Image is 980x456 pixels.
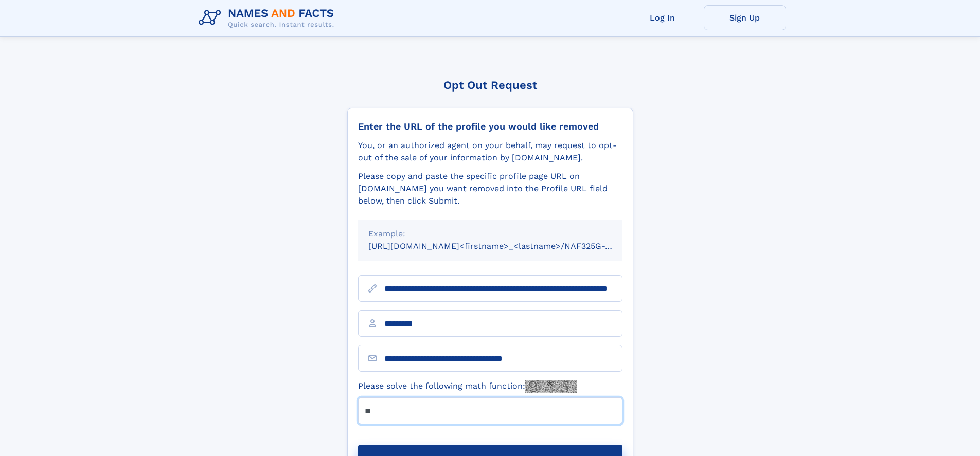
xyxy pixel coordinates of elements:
[368,228,612,240] div: Example:
[358,380,577,393] label: Please solve the following math function:
[704,5,786,30] a: Sign Up
[194,4,343,32] img: Logo Names and Facts
[621,5,704,30] a: Log In
[358,139,622,164] div: You, or an authorized agent on your behalf, may request to opt-out of the sale of your informatio...
[368,241,642,251] small: [URL][DOMAIN_NAME]<firstname>_<lastname>/NAF325G-xxxxxxxx
[347,79,633,92] div: Opt Out Request
[358,170,622,207] div: Please copy and paste the specific profile page URL on [DOMAIN_NAME] you want removed into the Pr...
[358,121,622,132] div: Enter the URL of the profile you would like removed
